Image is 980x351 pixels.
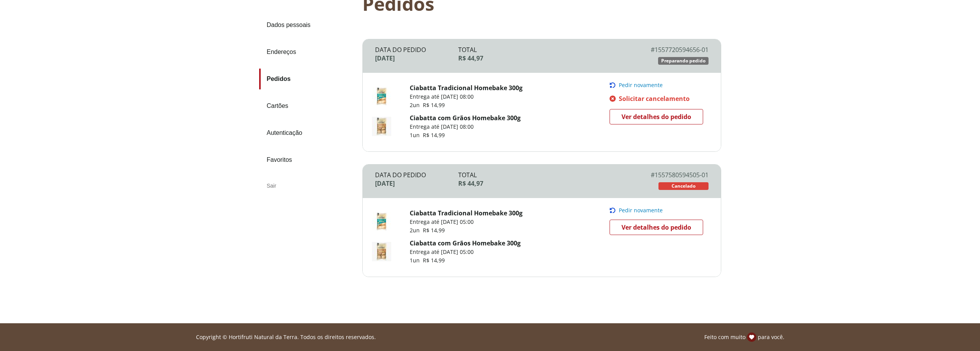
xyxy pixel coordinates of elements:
[410,84,523,92] a: Ciabatta Tradicional Homebake 300g
[610,109,703,124] a: Ver detalhes do pedido
[410,227,423,234] span: 2 un
[3,333,977,342] div: Linha de sessão
[619,94,690,103] span: Solicitar cancelamento
[372,212,391,231] img: Ciabatta Tradicional Homebake 300g
[410,209,523,217] a: Ciabatta Tradicional Homebake 300g
[619,207,663,213] span: Pedir novamente
[259,96,356,116] a: Cartões
[458,45,625,54] div: Total
[410,248,521,256] p: Entrega até [DATE] 05:00
[375,171,459,179] div: Data do Pedido
[259,176,356,195] div: Sair
[259,149,356,170] a: Favoritos
[423,101,445,109] span: R$ 14,99
[410,218,523,226] p: Entrega até [DATE] 05:00
[372,242,391,261] img: Ciabatta com Grãos Homebake 300g CIABATTA COM GRAOS HOMEBAKE 300G
[375,179,459,188] div: [DATE]
[704,333,784,342] p: Feito com muito para você.
[622,111,691,123] span: Ver detalhes do pedido
[625,171,709,179] div: # 1557580594505-01
[259,15,356,35] a: Dados pessoais
[423,131,445,139] span: R$ 14,99
[610,220,703,235] a: Ver detalhes do pedido
[372,87,391,106] img: Ciabatta Tradicional Homebake 300g
[196,333,376,341] p: Copyright © Hortifruti Natural da Terra. Todos os direitos reservados.
[259,123,356,143] a: Autenticação
[458,54,625,62] div: R$ 44,97
[610,82,708,88] button: Pedir novamente
[619,82,663,88] span: Pedir novamente
[610,207,708,213] button: Pedir novamente
[410,123,521,131] p: Entrega até [DATE] 08:00
[423,227,445,234] span: R$ 14,99
[375,54,459,62] div: [DATE]
[458,179,625,188] div: R$ 44,97
[625,45,709,54] div: # 1557720594656-01
[375,45,459,54] div: Data do Pedido
[622,222,691,233] span: Ver detalhes do pedido
[610,94,708,103] a: Solicitar cancelamento
[661,58,705,64] span: Preparando pedido
[672,183,695,189] span: Cancelado
[410,257,423,264] span: 1 un
[410,131,423,139] span: 1 un
[410,114,521,122] a: Ciabatta com Grãos Homebake 300g
[372,117,391,136] img: Ciabatta com Grãos Homebake 300g CIABATTA COM GRAOS HOMEBAKE 300G
[410,93,523,101] p: Entrega até [DATE] 08:00
[410,101,423,109] span: 2 un
[410,239,521,247] a: Ciabatta com Grãos Homebake 300g
[259,69,356,89] a: Pedidos
[259,42,356,62] a: Endereços
[458,171,625,179] div: Total
[423,257,445,264] span: R$ 14,99
[747,333,756,342] img: amor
